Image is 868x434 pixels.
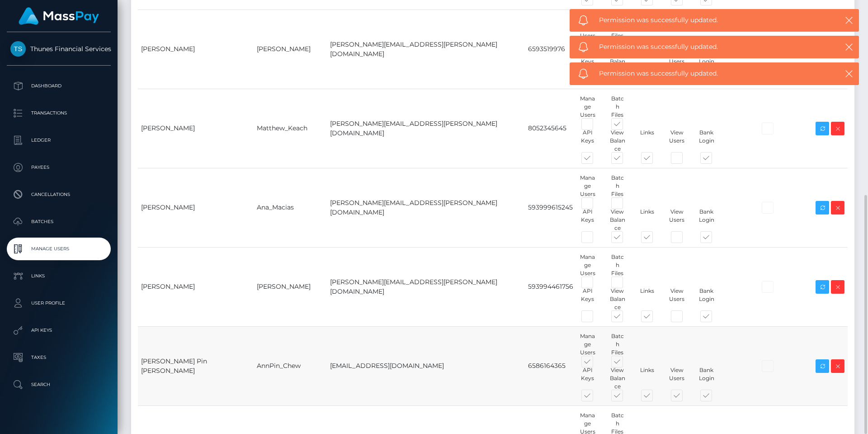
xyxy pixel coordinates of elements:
div: View Users [662,366,692,391]
td: Matthew_Keach [254,89,327,168]
img: Thunes Financial Services [10,41,26,57]
a: Dashboard [7,75,111,97]
a: Batches [7,210,111,233]
a: Search [7,373,111,396]
p: Ledger [10,134,107,147]
div: View Users [662,129,692,153]
span: Permission was successfully updated. [599,15,822,25]
td: Ana_Macias [254,168,327,247]
a: API Keys [7,319,111,342]
div: View Balance [603,129,632,153]
p: Search [10,378,107,391]
a: Taxes [7,346,111,369]
a: Ledger [7,129,111,152]
div: API Keys [573,208,603,232]
div: Links [632,49,662,74]
td: [PERSON_NAME] [138,10,254,89]
a: Payees [7,156,111,179]
div: Manage Users [573,174,603,198]
td: [PERSON_NAME][EMAIL_ADDRESS][PERSON_NAME][DOMAIN_NAME] [327,10,525,89]
td: [PERSON_NAME][EMAIL_ADDRESS][PERSON_NAME][DOMAIN_NAME] [327,89,525,168]
td: 6586164365 [525,326,576,405]
td: [EMAIL_ADDRESS][DOMAIN_NAME] [327,326,525,405]
div: Bank Login [692,366,722,391]
p: Taxes [10,351,107,364]
a: User Profile [7,292,111,315]
p: Links [10,269,107,283]
a: Links [7,265,111,287]
div: View Balance [603,49,632,74]
td: [PERSON_NAME] [254,247,327,326]
div: View Users [662,287,692,311]
div: Links [632,287,662,311]
p: Manage Users [10,242,107,256]
div: View Balance [603,287,632,311]
div: Batch Files [603,95,632,119]
td: 593999615245 [525,168,576,247]
div: Manage Users [573,332,603,357]
td: 6593519976 [525,10,576,89]
td: [PERSON_NAME] Pin [PERSON_NAME] [138,326,254,405]
a: Transactions [7,102,111,124]
td: [PERSON_NAME] [138,168,254,247]
a: Manage Users [7,238,111,260]
td: AnnPin_Chew [254,326,327,405]
p: API Keys [10,324,107,337]
p: User Profile [10,296,107,310]
div: Links [632,208,662,232]
div: Manage Users [573,253,603,277]
td: [PERSON_NAME] [138,89,254,168]
td: [PERSON_NAME][EMAIL_ADDRESS][PERSON_NAME][DOMAIN_NAME] [327,247,525,326]
div: Bank Login [692,287,722,311]
div: Batch Files [603,253,632,277]
td: [PERSON_NAME] [138,247,254,326]
div: Links [632,366,662,391]
span: Permission was successfully updated. [599,69,822,78]
div: Bank Login [692,49,722,74]
p: Cancellations [10,188,107,201]
div: Bank Login [692,208,722,232]
div: API Keys [573,49,603,74]
div: View Balance [603,366,632,391]
div: API Keys [573,366,603,391]
p: Dashboard [10,79,107,93]
p: Payees [10,161,107,174]
div: Links [632,129,662,153]
div: Bank Login [692,129,722,153]
div: View Users [662,208,692,232]
div: API Keys [573,287,603,311]
img: MassPay Logo [19,7,99,25]
div: Manage Users [573,95,603,119]
p: Batches [10,215,107,229]
div: Batch Files [603,332,632,357]
span: Permission was successfully updated. [599,42,822,52]
a: Cancellations [7,183,111,206]
div: View Users [662,49,692,74]
td: [PERSON_NAME] [254,10,327,89]
td: [PERSON_NAME][EMAIL_ADDRESS][PERSON_NAME][DOMAIN_NAME] [327,168,525,247]
p: Transactions [10,106,107,120]
td: 593994461756 [525,247,576,326]
div: View Balance [603,208,632,232]
span: Thunes Financial Services [7,45,111,53]
td: 8052345645 [525,89,576,168]
div: API Keys [573,129,603,153]
div: Batch Files [603,174,632,198]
